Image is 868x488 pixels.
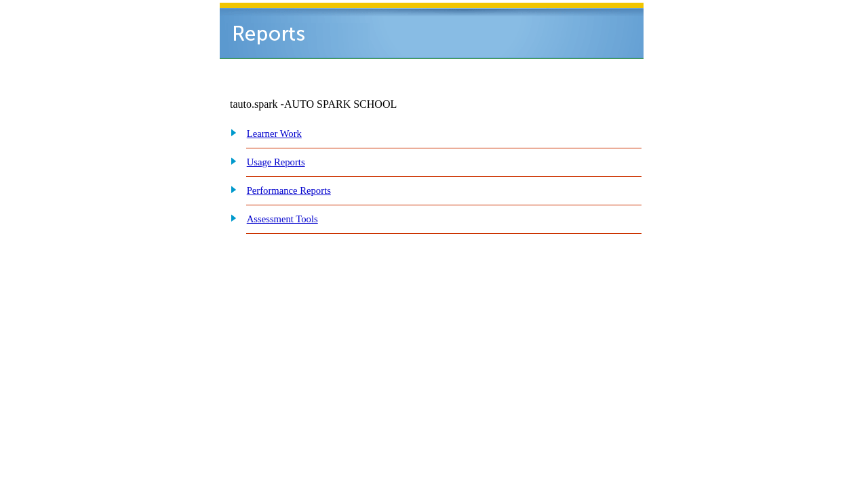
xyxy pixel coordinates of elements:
td: tauto.spark - [230,98,479,110]
img: header [220,3,644,59]
img: plus.gif [223,183,237,195]
nobr: AUTO SPARK SCHOOL [284,98,397,110]
img: plus.gif [223,126,237,138]
img: plus.gif [223,155,237,167]
a: Assessment Tools [247,213,318,224]
img: plus.gif [223,211,237,224]
a: Performance Reports [247,185,331,196]
a: Usage Reports [247,157,305,167]
a: Learner Work [247,128,302,139]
